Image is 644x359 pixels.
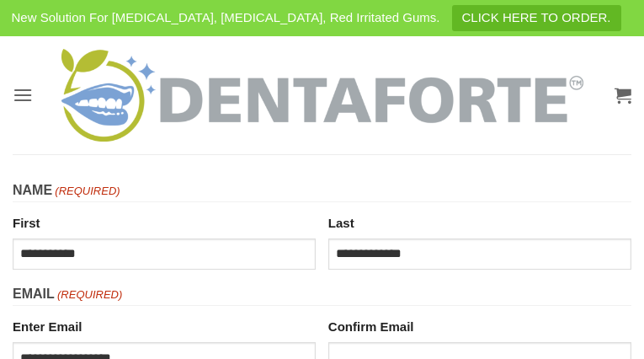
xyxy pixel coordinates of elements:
img: DENTAFORTE™ [61,49,583,142]
legend: Name [13,179,631,202]
span: (Required) [56,287,122,304]
span: (Required) [54,183,120,201]
label: First [13,209,316,233]
legend: Email [13,283,631,306]
label: Confirm Email [328,313,631,337]
label: Enter Email [13,313,316,337]
a: Menu [13,74,33,115]
a: View cart [615,77,631,114]
label: Last [328,209,631,233]
a: CLICK HERE TO ORDER. [452,5,621,31]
